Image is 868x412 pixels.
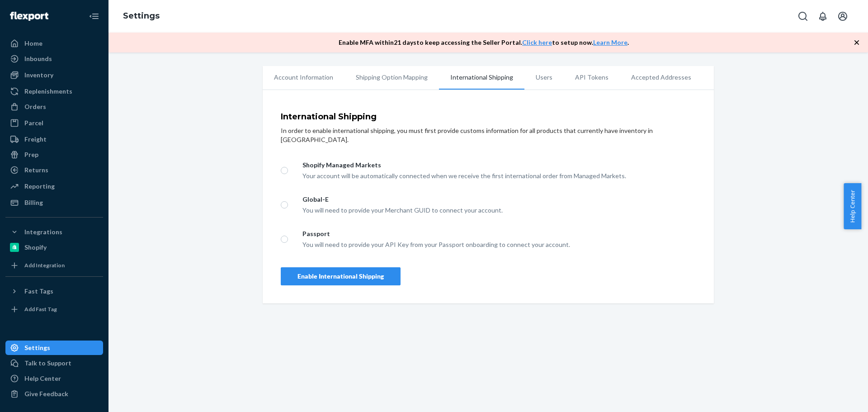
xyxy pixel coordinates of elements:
[5,371,103,386] a: Help Center
[24,166,48,175] div: Returns
[24,87,72,96] div: Replenishments
[281,201,288,208] input: Global-EYou will need to provide your Merchant GUID to connect your account.
[5,68,103,82] a: Inventory
[24,305,57,313] div: Add Fast Tag
[24,261,65,269] div: Add Integration
[24,359,71,368] div: Talk to Support
[24,118,43,128] div: Parcel
[5,116,103,130] a: Parcel
[339,38,629,47] p: Enable MFA within 21 days to keep accessing the Seller Portal. to setup now. .
[24,182,55,191] div: Reporting
[5,302,103,317] a: Add Fast Tag
[302,229,696,238] div: Passport
[24,343,50,352] div: Settings
[24,135,47,144] div: Freight
[524,66,564,89] li: Users
[5,36,103,51] a: Home
[24,198,43,207] div: Billing
[281,126,696,144] p: In order to enable international shipping, you must first provide customs information for all pro...
[834,7,852,25] button: Open account menu
[5,99,103,114] a: Orders
[116,3,167,29] ol: breadcrumbs
[24,374,61,383] div: Help Center
[281,267,401,285] button: Enable International Shipping
[5,132,103,147] a: Freight
[5,341,103,355] a: Settings
[302,238,696,249] div: You will need to provide your API Key from your Passport onboarding to connect your account.
[593,38,627,46] a: Learn More
[5,387,103,401] button: Give Feedback
[794,7,812,25] button: Open Search Box
[302,170,696,180] div: Your account will be automatically connected when we receive the first international order from M...
[5,258,103,273] a: Add Integration
[564,66,620,89] li: API Tokens
[297,272,384,281] div: Enable International Shipping
[24,39,42,48] div: Home
[5,84,103,99] a: Replenishments
[5,356,103,370] a: Talk to Support
[5,163,103,177] a: Returns
[5,225,103,239] button: Integrations
[844,183,861,229] button: Help Center
[620,66,703,89] li: Accepted Addresses
[5,284,103,298] button: Fast Tags
[281,167,288,174] input: Shopify Managed MarketsYour account will be automatically connected when we receive the first int...
[5,240,103,255] a: Shopify
[24,389,68,398] div: Give Feedback
[281,113,377,122] h4: International Shipping
[5,179,103,194] a: Reporting
[814,7,832,25] button: Open notifications
[522,38,552,46] a: Click here
[85,7,103,25] button: Close Navigation
[302,195,696,204] div: Global-E
[281,236,288,243] input: PassportYou will need to provide your API Key from your Passport onboarding to connect your account.
[24,243,47,252] div: Shopify
[24,102,46,111] div: Orders
[344,66,439,89] li: Shipping Option Mapping
[5,195,103,210] a: Billing
[302,204,696,215] div: You will need to provide your Merchant GUID to connect your account.
[302,161,696,170] div: Shopify Managed Markets
[5,147,103,162] a: Prep
[5,52,103,66] a: Inbounds
[263,66,344,89] li: Account Information
[439,66,524,90] li: International Shipping
[24,287,53,296] div: Fast Tags
[24,227,62,237] div: Integrations
[24,54,52,63] div: Inbounds
[24,71,53,80] div: Inventory
[123,11,160,21] a: Settings
[24,150,38,159] div: Prep
[10,12,48,21] img: Flexport logo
